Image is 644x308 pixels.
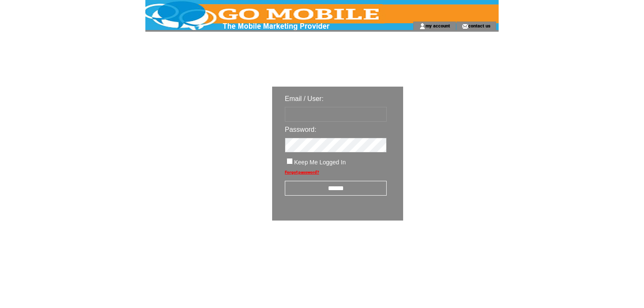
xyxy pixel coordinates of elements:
[285,170,319,174] a: Forgot password?
[285,126,317,133] span: Password:
[462,23,468,30] img: contact_us_icon.gif;jsessionid=22CA3A3D09B4F791DAA02E9D6E97BA55
[419,23,426,30] img: account_icon.gif;jsessionid=22CA3A3D09B4F791DAA02E9D6E97BA55
[468,23,491,28] a: contact us
[426,23,450,28] a: my account
[428,242,470,252] img: transparent.png;jsessionid=22CA3A3D09B4F791DAA02E9D6E97BA55
[294,159,346,166] span: Keep Me Logged In
[285,95,324,102] span: Email / User:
